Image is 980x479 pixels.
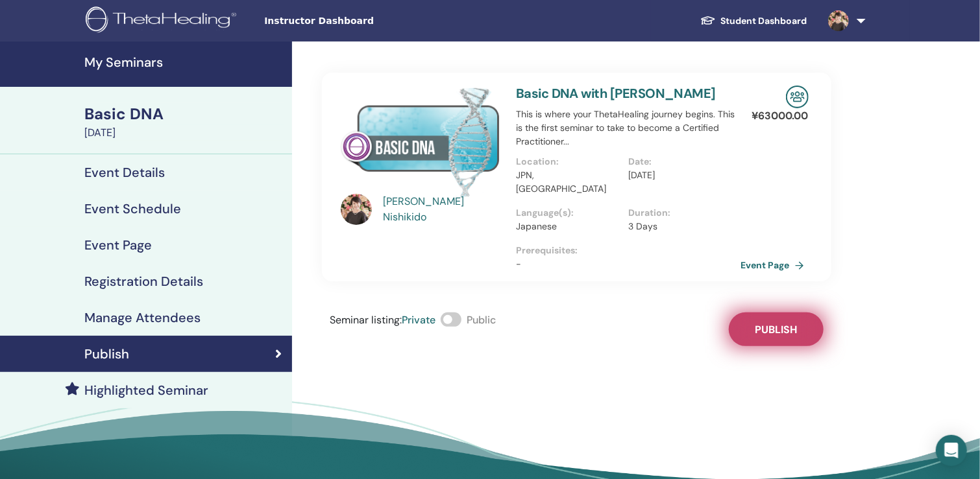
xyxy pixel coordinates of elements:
p: Japanese [516,220,620,233]
span: Public [467,313,496,327]
h4: Highlighted Seminar [84,382,208,398]
div: Open Intercom Messenger [936,435,967,466]
h4: Registration Details [84,274,203,289]
img: In-Person Seminar [786,86,809,108]
h4: Manage Attendees [84,310,201,325]
p: JPN, [GEOGRAPHIC_DATA] [516,169,620,196]
h4: My Seminars [84,54,284,70]
p: Location : [516,155,620,169]
p: Language(s) : [516,206,620,220]
img: logo.png [86,6,241,36]
button: Publish [729,312,824,346]
a: Basic DNA with [PERSON_NAME] [516,85,716,102]
img: graduation-cap-white.svg [700,15,716,26]
p: Prerequisites : [516,244,741,257]
p: Duration : [628,206,733,220]
span: Private [402,313,435,327]
span: Instructor Dashboard [264,14,459,28]
p: Date : [628,155,733,169]
h4: Event Page [84,237,152,253]
img: Basic DNA [341,86,500,198]
h4: Event Details [84,165,165,180]
h4: Event Schedule [84,201,181,216]
p: ¥ 63000.00 [752,108,809,124]
h4: Publish [84,346,129,362]
p: This is where your ThetaHealing journey begins. This is the first seminar to take to become a Cer... [516,108,741,148]
img: default.jpg [341,194,372,225]
div: Basic DNA [84,103,284,125]
span: Seminar listing : [330,313,402,327]
a: Student Dashboard [690,9,818,33]
a: Basic DNA[DATE] [77,103,292,141]
p: - [516,257,741,271]
a: [PERSON_NAME] Nishikido [384,194,504,225]
img: default.jpg [828,10,849,31]
span: Publish [755,323,797,336]
p: [DATE] [628,169,733,182]
p: 3 Days [628,220,733,233]
div: [DATE] [84,125,284,141]
a: Event Page [741,255,809,275]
